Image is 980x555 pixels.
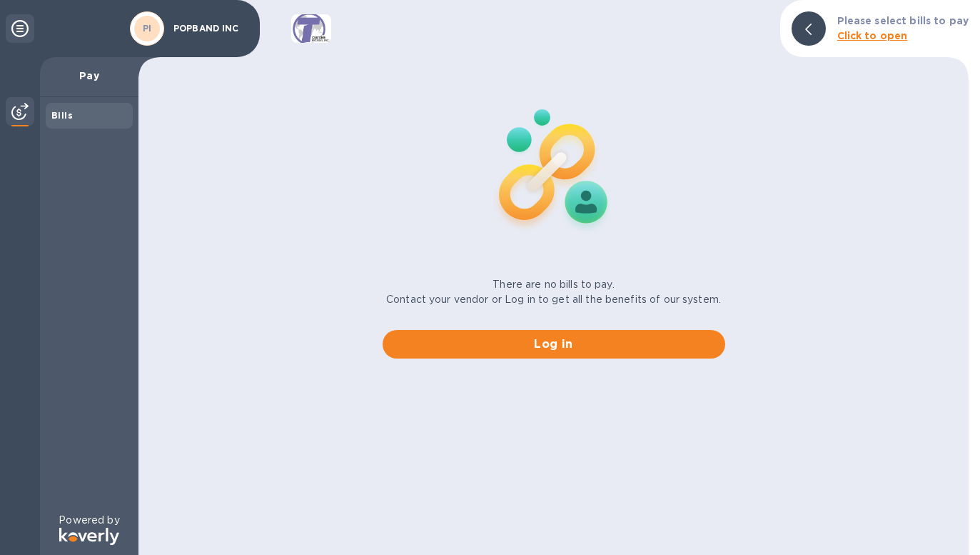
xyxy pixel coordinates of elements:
p: Powered by [59,513,119,528]
img: Logo [59,528,119,545]
button: Log in [383,330,725,359]
p: Pay [51,69,127,83]
b: Please select bills to pay [837,15,969,26]
p: POPBAND INC [173,24,245,34]
b: Click to open [837,30,908,41]
span: Log in [394,336,714,353]
b: PI [143,23,152,34]
b: Bills [51,110,73,121]
p: There are no bills to pay. Contact your vendor or Log in to get all the benefits of our system. [386,277,721,307]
